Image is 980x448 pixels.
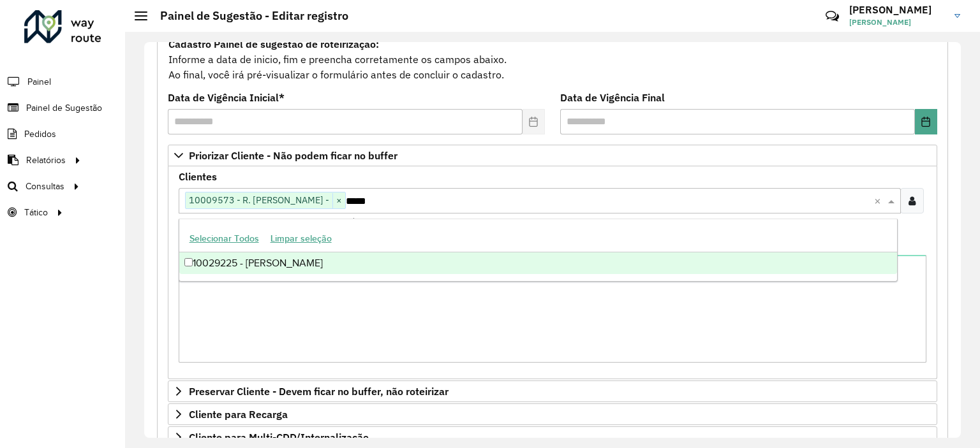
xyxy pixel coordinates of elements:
[168,403,937,425] a: Cliente para Recarga
[179,219,898,282] ng-dropdown-panel: Options list
[168,166,937,379] div: Priorizar Cliente - Não podem ficar no buffer
[849,4,945,16] h3: [PERSON_NAME]
[189,386,449,396] span: Preservar Cliente - Devem ficar no buffer, não roteirizar
[184,229,265,249] button: Selecionar Todos
[915,109,937,134] button: Choose Date
[147,9,348,23] h2: Painel de Sugestão - Editar registro
[24,206,48,219] span: Tático
[189,432,369,442] span: Cliente para Multi-CDD/Internalização
[849,17,945,28] span: [PERSON_NAME]
[168,36,937,83] div: Informe a data de inicio, fim e preencha corretamente os campos abaixo. Ao final, você irá pré-vi...
[189,409,288,419] span: Cliente para Recarga
[168,426,937,448] a: Cliente para Multi-CDD/Internalização
[26,154,66,167] span: Relatórios
[179,169,217,184] label: Clientes
[26,101,102,115] span: Painel de Sugestão
[186,192,332,208] span: 10009573 - R. [PERSON_NAME] -
[819,3,846,30] a: Contato Rápido
[168,90,285,105] label: Data de Vigência Inicial
[24,127,56,141] span: Pedidos
[560,90,665,105] label: Data de Vigência Final
[168,380,937,402] a: Preservar Cliente - Devem ficar no buffer, não roteirizar
[332,193,345,208] span: ×
[189,150,397,161] span: Priorizar Cliente - Não podem ficar no buffer
[179,252,897,274] div: 10029225 - [PERSON_NAME]
[168,38,379,50] strong: Cadastro Painel de sugestão de roteirização:
[265,229,338,249] button: Limpar seleção
[179,216,411,228] small: Clientes que não podem ficar no Buffer – Máximo 50 PDVS
[168,145,937,166] a: Priorizar Cliente - Não podem ficar no buffer
[874,193,885,208] span: Clear all
[26,180,64,193] span: Consultas
[27,75,51,89] span: Painel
